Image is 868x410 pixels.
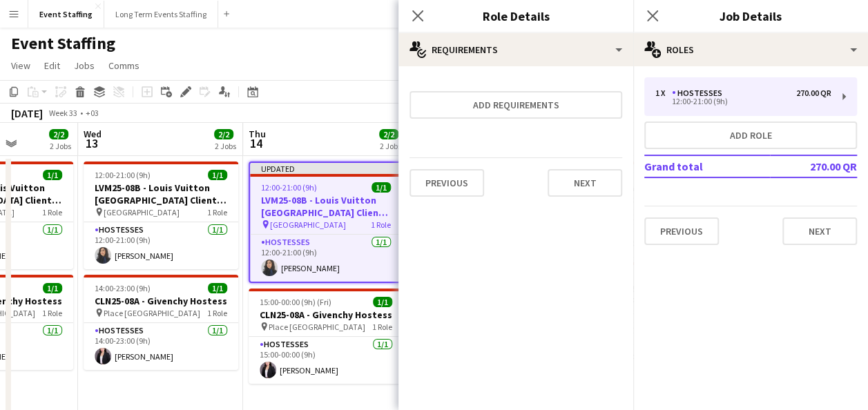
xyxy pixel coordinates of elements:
span: Jobs [74,59,95,72]
div: 2 Jobs [380,141,401,151]
span: 14 [247,135,266,151]
span: 12:00-21:00 (9h) [95,170,151,180]
div: 1 x [655,88,672,98]
h3: CLN25-08A - Givenchy Hostess [84,295,238,307]
h3: LVM25-08B - Louis Vuitton [GEOGRAPHIC_DATA] Client Advisor [84,182,238,206]
button: Next [782,217,857,245]
app-card-role: Hostesses1/114:00-23:00 (9h)[PERSON_NAME] [84,323,238,370]
div: 270.00 QR [796,88,831,98]
div: 2 Jobs [215,141,236,151]
span: Edit [44,59,60,72]
button: Add role [644,121,857,149]
span: 1 Role [372,322,392,332]
span: 1/1 [43,170,62,180]
div: Roles [633,33,868,66]
span: 1 Role [207,207,227,217]
span: Place [GEOGRAPHIC_DATA] [104,308,200,318]
span: [GEOGRAPHIC_DATA] [270,219,346,230]
div: Requirements [398,33,633,66]
span: 1/1 [208,283,227,293]
button: Previous [409,169,484,197]
a: Jobs [68,57,100,75]
span: 1/1 [208,170,227,180]
button: Previous [644,217,719,245]
span: 1/1 [372,182,391,193]
span: 1/1 [43,283,62,293]
h3: Role Details [398,7,633,25]
a: View [6,57,36,75]
button: Next [548,169,622,197]
td: Grand total [644,155,770,177]
app-job-card: 12:00-21:00 (9h)1/1LVM25-08B - Louis Vuitton [GEOGRAPHIC_DATA] Client Advisor [GEOGRAPHIC_DATA]1 ... [84,162,238,269]
div: Updated [250,163,402,174]
app-card-role: Hostesses1/115:00-00:00 (9h)[PERSON_NAME] [249,337,403,384]
div: +03 [86,108,99,118]
span: 13 [81,135,102,151]
span: 2/2 [379,129,398,139]
span: Week 33 [46,108,80,118]
span: 15:00-00:00 (9h) (Fri) [260,297,331,307]
span: 2/2 [214,129,233,139]
span: 1 Role [42,308,62,318]
a: Edit [39,57,66,75]
h3: LVM25-08B - Louis Vuitton [GEOGRAPHIC_DATA] Client Advisor [250,194,402,219]
span: Thu [249,128,266,140]
span: 1/1 [373,297,392,307]
app-job-card: 15:00-00:00 (9h) (Fri)1/1CLN25-08A - Givenchy Hostess Place [GEOGRAPHIC_DATA]1 RoleHostesses1/115... [249,289,403,384]
span: [GEOGRAPHIC_DATA] [104,207,180,217]
span: Wed [84,128,102,140]
h3: CLN25-08A - Givenchy Hostess [249,309,403,321]
div: [DATE] [11,106,43,120]
td: 270.00 QR [770,155,857,177]
button: Event Staffing [28,1,104,28]
app-card-role: Hostesses1/112:00-21:00 (9h)[PERSON_NAME] [84,222,238,269]
button: Long Term Events Staffing [104,1,218,28]
app-job-card: Updated12:00-21:00 (9h)1/1LVM25-08B - Louis Vuitton [GEOGRAPHIC_DATA] Client Advisor [GEOGRAPHIC_... [249,162,403,283]
span: 2/2 [49,129,68,139]
div: Hostesses [672,88,728,98]
h1: Event Staffing [11,33,115,54]
app-job-card: 14:00-23:00 (9h)1/1CLN25-08A - Givenchy Hostess Place [GEOGRAPHIC_DATA]1 RoleHostesses1/114:00-23... [84,275,238,370]
span: 1 Role [207,308,227,318]
span: 12:00-21:00 (9h) [261,182,317,193]
span: View [11,59,30,72]
span: Comms [108,59,139,72]
app-card-role: Hostesses1/112:00-21:00 (9h)[PERSON_NAME] [250,235,402,282]
div: 2 Jobs [50,141,71,151]
button: Add requirements [409,91,622,119]
span: 1 Role [371,219,391,230]
span: 14:00-23:00 (9h) [95,283,151,293]
span: 1 Role [42,207,62,217]
h3: Job Details [633,7,868,25]
div: 12:00-21:00 (9h) [655,98,831,105]
span: Place [GEOGRAPHIC_DATA] [269,322,365,332]
a: Comms [103,57,145,75]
